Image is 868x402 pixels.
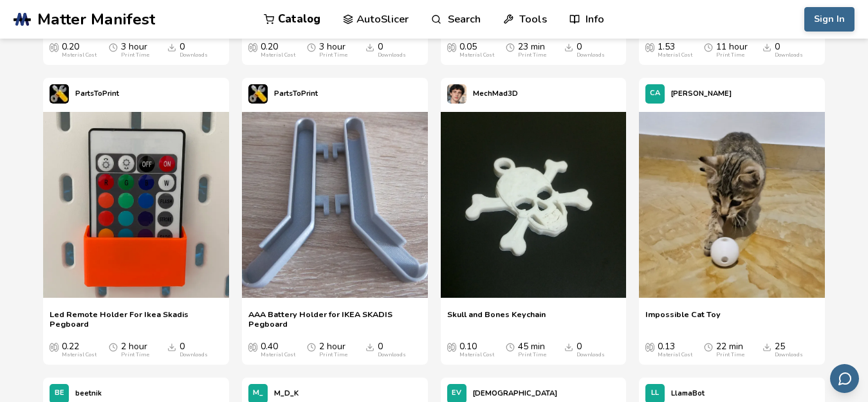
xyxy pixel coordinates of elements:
span: Downloads [564,42,573,52]
div: Material Cost [261,52,295,59]
div: 0.20 [62,42,97,59]
span: Average Cost [447,342,456,352]
div: 0.10 [459,342,494,358]
span: Downloads [365,42,374,52]
div: Downloads [378,52,406,59]
span: Average Print Time [704,42,713,52]
div: 23 min [518,42,546,59]
span: Average Cost [248,42,257,52]
div: 0 [577,42,605,59]
p: [PERSON_NAME] [671,87,732,100]
div: 3 hour [319,42,347,59]
img: MechMad3D's profile [447,84,466,104]
div: Material Cost [261,352,295,358]
div: 0.20 [261,42,295,59]
p: [DEMOGRAPHIC_DATA] [473,387,557,400]
div: Material Cost [658,352,692,358]
span: Average Cost [50,342,59,352]
span: Average Cost [248,342,257,352]
div: 0 [180,342,208,358]
span: Average Print Time [307,342,316,352]
div: Downloads [378,352,406,358]
div: 0.22 [62,342,97,358]
a: MechMad3D's profileMechMad3D [441,78,524,110]
span: Average Print Time [506,342,515,352]
span: Average Print Time [506,42,515,52]
span: BE [55,389,64,397]
span: Average Print Time [109,42,118,52]
span: Average Cost [50,42,59,52]
div: Downloads [775,352,803,358]
div: Material Cost [62,352,97,358]
p: PartsToPrint [75,87,119,100]
span: Average Cost [447,42,456,52]
p: MechMad3D [473,87,518,100]
div: 0.05 [459,42,494,59]
div: 25 [775,342,803,358]
span: Average Print Time [704,342,713,352]
div: 0 [775,42,803,59]
div: 2 hour [121,342,149,358]
div: 0 [378,342,406,358]
a: Led Remote Holder For Ikea Skadis Pegboard [50,309,223,329]
span: Average Print Time [109,342,118,352]
div: Downloads [577,352,605,358]
div: Downloads [180,52,208,59]
span: Downloads [762,42,771,52]
div: Material Cost [658,52,692,59]
a: PartsToPrint's profilePartsToPrint [242,78,324,110]
a: AAA Battery Holder for IKEA SKADIS Pegboard [248,309,421,329]
div: Print Time [716,352,744,358]
a: PartsToPrint's profilePartsToPrint [43,78,125,110]
div: 0 [180,42,208,59]
p: PartsToPrint [274,87,318,100]
p: M_D_K [274,387,299,400]
span: EV [452,389,461,397]
img: PartsToPrint's profile [50,84,69,104]
div: Material Cost [62,52,97,59]
span: Matter Manifest [37,10,155,28]
span: Downloads [167,342,176,352]
div: Print Time [716,52,744,59]
span: Downloads [365,342,374,352]
p: beetnik [75,387,102,400]
div: 0.13 [658,342,692,358]
div: Print Time [518,352,546,358]
a: Impossible Cat Toy [645,309,721,329]
div: 45 min [518,342,546,358]
span: Average Cost [645,42,654,52]
div: 0.40 [261,342,295,358]
button: Sign In [804,7,854,32]
div: Print Time [121,352,149,358]
span: Downloads [564,342,573,352]
div: Material Cost [459,352,494,358]
div: Print Time [121,52,149,59]
p: LlamaBot [671,387,705,400]
span: M_ [253,389,263,397]
span: Average Print Time [307,42,316,52]
button: Send feedback via email [830,364,859,393]
div: Downloads [775,52,803,59]
div: 0 [577,342,605,358]
div: Downloads [577,52,605,59]
div: Print Time [319,352,347,358]
div: 11 hour [716,42,748,59]
span: Downloads [167,42,176,52]
a: Skull and Bones Keychain [447,309,546,329]
div: 0 [378,42,406,59]
div: 22 min [716,342,744,358]
div: 3 hour [121,42,149,59]
div: Print Time [319,52,347,59]
div: Material Cost [459,52,494,59]
div: Downloads [180,352,208,358]
span: Average Cost [645,342,654,352]
span: CA [650,89,660,98]
div: Print Time [518,52,546,59]
div: 2 hour [319,342,347,358]
div: 1.53 [658,42,692,59]
span: LL [651,389,659,397]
